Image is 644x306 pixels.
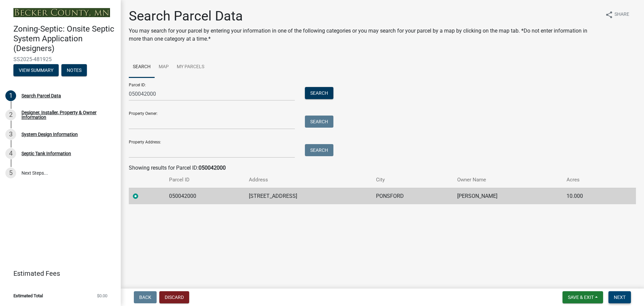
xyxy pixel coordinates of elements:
[568,295,594,300] span: Save & Exit
[21,93,61,98] div: Search Parcel Data
[5,168,16,178] div: 5
[129,27,600,43] p: You may search for your parcel by entering your information in one of the following categories or...
[5,90,16,101] div: 1
[562,172,618,188] th: Acres
[5,148,16,159] div: 4
[139,295,151,300] span: Back
[155,56,173,78] a: Map
[614,295,626,300] span: Next
[13,24,115,53] h4: Zoning-Septic: Onsite Septic System Application (Designers)
[562,291,603,303] button: Save & Exit
[13,8,110,17] img: Becker County, Minnesota
[13,64,59,76] button: View Summary
[21,110,110,120] div: Designer, Installer, Property & Owner Information
[13,294,43,298] span: Estimated Total
[453,172,562,188] th: Owner Name
[173,56,208,78] a: My Parcels
[453,188,562,204] td: [PERSON_NAME]
[13,56,107,62] span: SS2025-481925
[21,132,78,137] div: System Design Information
[134,291,157,303] button: Back
[165,188,245,204] td: 050042000
[129,164,636,172] div: Showing results for Parcel ID:
[97,294,107,298] span: $0.00
[165,172,245,188] th: Parcel ID
[5,110,16,120] div: 2
[305,87,333,99] button: Search
[562,188,618,204] td: 10.000
[372,188,453,204] td: PONSFORD
[13,68,59,73] wm-modal-confirm: Summary
[305,144,333,156] button: Search
[5,129,16,140] div: 3
[245,172,372,188] th: Address
[129,8,600,24] h1: Search Parcel Data
[600,8,635,21] button: shareShare
[372,172,453,188] th: City
[61,68,87,73] wm-modal-confirm: Notes
[605,11,613,19] i: share
[21,151,71,156] div: Septic Tank Information
[608,291,631,303] button: Next
[614,11,629,19] span: Share
[245,188,372,204] td: [STREET_ADDRESS]
[61,64,87,76] button: Notes
[159,291,189,303] button: Discard
[5,267,110,280] a: Estimated Fees
[305,116,333,128] button: Search
[199,165,226,171] strong: 050042000
[129,56,155,78] a: Search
